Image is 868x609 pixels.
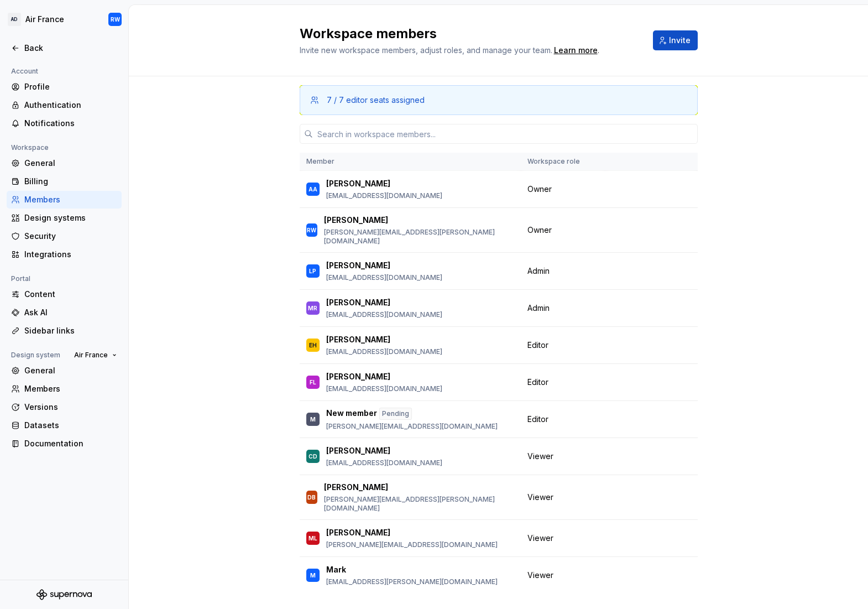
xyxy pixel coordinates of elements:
a: Profile [7,78,122,96]
button: ADAir FranceRW [2,7,126,32]
a: Content [7,285,122,303]
div: Security [24,231,117,242]
div: Design systems [24,212,117,223]
p: [PERSON_NAME][EMAIL_ADDRESS][PERSON_NAME][DOMAIN_NAME] [324,495,514,513]
p: [PERSON_NAME] [326,445,390,456]
div: Integrations [24,249,117,260]
a: Versions [7,398,122,416]
a: Notifications [7,114,122,132]
div: Content [24,289,117,300]
div: Profile [24,81,117,92]
div: General [24,365,117,376]
p: [PERSON_NAME] [326,178,390,189]
div: MR [308,303,317,314]
span: Invite [669,35,691,46]
p: [PERSON_NAME] [326,527,390,538]
a: Learn more [554,45,598,56]
p: [PERSON_NAME] [326,260,390,271]
div: Authentication [24,100,117,111]
a: Design systems [7,209,122,227]
p: [PERSON_NAME][EMAIL_ADDRESS][PERSON_NAME][DOMAIN_NAME] [324,228,514,246]
span: Air France [74,351,108,360]
p: [PERSON_NAME][EMAIL_ADDRESS][DOMAIN_NAME] [326,422,498,431]
p: [PERSON_NAME] [324,215,388,226]
span: Editor [527,414,548,425]
p: [PERSON_NAME] [324,482,388,493]
span: Invite new workspace members, adjust roles, and manage your team. [300,45,552,55]
div: Members [24,383,117,394]
p: [PERSON_NAME] [326,297,390,308]
div: LP [309,266,316,277]
a: Integrations [7,246,122,263]
p: [EMAIL_ADDRESS][DOMAIN_NAME] [326,384,442,393]
a: Sidebar links [7,322,122,340]
div: General [24,158,117,169]
p: [EMAIL_ADDRESS][DOMAIN_NAME] [326,273,442,282]
div: CD [308,451,317,462]
div: M [310,570,316,581]
div: Versions [24,402,117,413]
h2: Workspace members [300,25,640,43]
p: New member [326,408,377,420]
p: [PERSON_NAME] [326,334,390,345]
a: General [7,154,122,172]
div: RW [111,15,120,24]
div: AA [308,184,317,195]
p: [EMAIL_ADDRESS][DOMAIN_NAME] [326,310,442,319]
div: Members [24,194,117,205]
p: [EMAIL_ADDRESS][DOMAIN_NAME] [326,459,442,467]
th: Member [300,153,521,171]
div: Sidebar links [24,325,117,336]
a: General [7,362,122,379]
div: Design system [7,348,65,362]
div: M [310,414,316,425]
div: DB [307,492,316,503]
div: FL [310,377,316,388]
div: ML [308,533,317,544]
a: Billing [7,173,122,190]
div: Back [24,43,117,54]
span: Editor [527,377,548,388]
div: 7 / 7 editor seats assigned [327,95,425,106]
span: Admin [527,266,550,277]
th: Workspace role [521,153,605,171]
a: Datasets [7,417,122,434]
span: Viewer [527,451,553,462]
div: Datasets [24,420,117,431]
span: Owner [527,225,552,236]
div: Workspace [7,141,53,154]
p: [EMAIL_ADDRESS][DOMAIN_NAME] [326,191,442,200]
div: EH [309,340,317,351]
span: Admin [527,303,550,314]
div: RW [307,225,316,236]
span: Editor [527,340,548,351]
span: Viewer [527,492,553,503]
p: [EMAIL_ADDRESS][DOMAIN_NAME] [326,347,442,356]
div: Ask AI [24,307,117,318]
div: Notifications [24,118,117,129]
a: Authentication [7,96,122,114]
a: Security [7,227,122,245]
a: Members [7,380,122,398]
div: Air France [25,14,64,25]
div: Billing [24,176,117,187]
span: Viewer [527,533,553,544]
input: Search in workspace members... [313,124,698,144]
div: Documentation [24,438,117,449]
svg: Supernova Logo [36,589,92,600]
span: Owner [527,184,552,195]
p: [PERSON_NAME] [326,371,390,382]
p: Mark [326,564,346,575]
p: [PERSON_NAME][EMAIL_ADDRESS][DOMAIN_NAME] [326,540,498,549]
a: Ask AI [7,304,122,321]
div: Portal [7,272,35,285]
a: Back [7,39,122,57]
a: Documentation [7,435,122,452]
div: AD [8,13,21,26]
span: Viewer [527,570,553,581]
a: Members [7,191,122,209]
span: . [552,46,599,55]
div: Account [7,65,43,78]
